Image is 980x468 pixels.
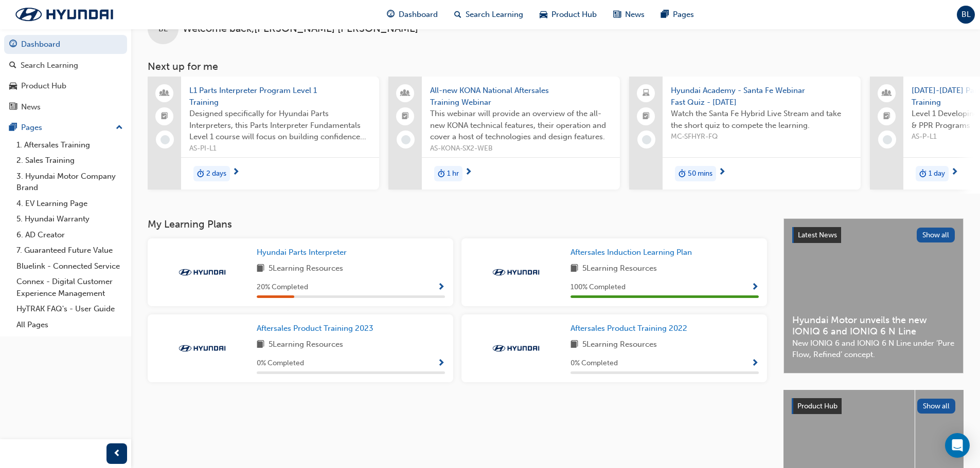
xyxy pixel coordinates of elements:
span: Search Learning [466,9,523,21]
span: duration-icon [679,167,686,180]
span: search-icon [9,61,16,70]
span: 0 % Completed [571,358,618,369]
span: All-new KONA National Aftersales Training Webinar [430,85,612,108]
a: Hyundai Academy - Santa Fe Webinar Fast Quiz - [DATE]Watch the Santa Fe Hybrid Live Stream and ta... [629,77,861,190]
span: booktick-icon [402,110,409,123]
span: next-icon [232,168,240,177]
span: AS-PI-L1 [189,143,371,155]
a: Aftersales Product Training 2023 [257,323,378,334]
span: 5 Learning Resources [269,263,343,275]
h3: My Learning Plans [148,218,767,230]
a: 5. Hyundai Warranty [12,211,127,227]
span: Latest News [798,231,837,239]
a: HyTRAK FAQ's - User Guide [12,301,127,317]
span: 5 Learning Resources [582,263,657,275]
span: learningRecordVerb_NONE-icon [161,135,170,144]
a: Hyundai Parts Interpreter [257,247,351,258]
a: News [4,98,127,117]
img: Trak [174,267,230,277]
span: car-icon [9,82,17,91]
span: book-icon [571,263,578,275]
span: book-icon [571,339,578,351]
span: prev-icon [113,447,121,460]
img: Trak [488,343,544,353]
span: 100 % Completed [571,282,626,293]
span: booktick-icon [161,110,168,123]
span: Show Progress [751,283,759,292]
span: pages-icon [9,123,17,133]
a: Connex - Digital Customer Experience Management [12,274,127,301]
span: 5 Learning Resources [582,339,657,351]
button: Pages [4,118,127,137]
button: Show Progress [751,281,759,294]
span: MC-SFHYR-FQ [671,131,852,143]
a: Aftersales Induction Learning Plan [571,247,696,258]
button: Show Progress [437,281,445,294]
a: 7. Guaranteed Future Value [12,242,127,258]
span: booktick-icon [883,110,890,123]
a: Latest NewsShow allHyundai Motor unveils the new IONIQ 6 and IONIQ 6 N LineNew IONIQ 6 and IONIQ ... [783,218,964,373]
span: 20 % Completed [257,282,308,293]
span: 2 days [206,168,226,180]
span: Show Progress [437,359,445,368]
span: guage-icon [9,40,17,49]
a: Product HubShow all [792,398,955,415]
img: Trak [5,4,123,25]
a: guage-iconDashboard [379,4,446,25]
span: 1 day [929,168,945,180]
span: up-icon [116,121,123,135]
a: 1. Aftersales Training [12,137,127,153]
span: This webinar will provide an overview of the all-new KONA technical features, their operation and... [430,108,612,143]
span: car-icon [540,8,547,21]
span: next-icon [951,168,958,177]
span: next-icon [718,168,726,177]
span: 0 % Completed [257,358,304,369]
a: car-iconProduct Hub [531,4,605,25]
span: pages-icon [661,8,669,21]
span: Pages [673,9,694,21]
button: Show Progress [437,357,445,370]
span: 50 mins [688,168,712,180]
span: BL [961,9,971,21]
span: Hyundai Academy - Santa Fe Webinar Fast Quiz - [DATE] [671,85,852,108]
a: Latest NewsShow all [792,227,955,244]
a: pages-iconPages [653,4,702,25]
a: Aftersales Product Training 2022 [571,323,691,334]
span: AS-KONA-SX2-WEB [430,143,612,155]
span: Aftersales Product Training 2023 [257,324,373,333]
a: 6. AD Creator [12,227,127,243]
img: Trak [174,343,230,353]
a: 4. EV Learning Page [12,196,127,212]
span: next-icon [465,168,472,177]
span: duration-icon [197,167,204,180]
a: All Pages [12,317,127,333]
a: 3. Hyundai Motor Company Brand [12,169,127,196]
div: Search Learning [21,60,78,71]
span: L1 Parts Interpreter Program Level 1 Training [189,85,371,108]
span: learningRecordVerb_NONE-icon [401,135,411,144]
span: 1 hr [447,168,459,180]
div: News [21,101,41,113]
span: guage-icon [387,8,395,21]
span: duration-icon [919,167,926,180]
span: News [625,9,645,21]
a: search-iconSearch Learning [446,4,531,25]
span: book-icon [257,339,264,351]
a: Bluelink - Connected Service [12,258,127,274]
span: duration-icon [438,167,445,180]
span: booktick-icon [643,110,650,123]
button: Show all [917,228,955,242]
span: New IONIQ 6 and IONIQ 6 N Line under ‘Pure Flow, Refined’ concept. [792,338,955,361]
span: Show Progress [437,283,445,292]
button: BL [957,6,975,24]
span: Product Hub [551,9,597,21]
div: Open Intercom Messenger [945,433,970,458]
span: book-icon [257,263,264,275]
button: DashboardSearch LearningProduct HubNews [4,33,127,118]
a: news-iconNews [605,4,653,25]
span: learningRecordVerb_NONE-icon [642,135,651,144]
a: L1 Parts Interpreter Program Level 1 TrainingDesigned specifically for Hyundai Parts Interpreters... [148,77,379,190]
span: news-icon [9,103,17,112]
